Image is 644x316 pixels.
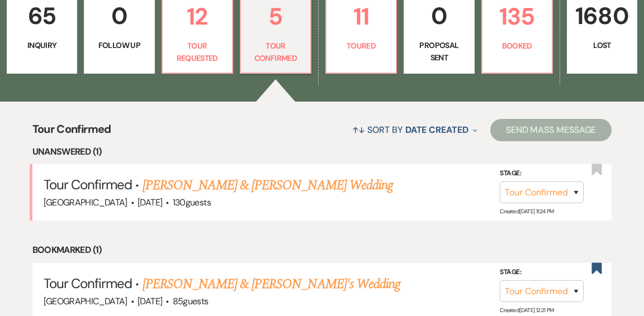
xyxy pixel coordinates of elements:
p: Toured [333,40,389,52]
span: [DATE] [138,197,162,208]
span: 130 guests [173,197,211,208]
span: [DATE] [138,295,162,307]
p: Tour Confirmed [248,40,304,65]
span: [GEOGRAPHIC_DATA] [44,295,127,307]
span: Created: [DATE] 11:24 PM [500,208,553,215]
button: Send Mass Message [490,119,612,141]
label: Stage: [500,167,584,180]
label: Stage: [500,266,584,279]
li: Bookmarked (1) [32,243,612,257]
p: Lost [574,39,630,51]
span: ↑↓ [352,124,366,136]
p: Tour Requested [169,40,225,65]
a: [PERSON_NAME] & [PERSON_NAME] Wedding [143,175,393,195]
span: Created: [DATE] 12:21 PM [500,307,553,314]
p: Proposal Sent [411,39,467,64]
span: Tour Confirmed [32,121,111,145]
p: Inquiry [14,39,70,51]
a: [PERSON_NAME] & [PERSON_NAME]'s Wedding [143,274,401,294]
span: Date Created [405,124,468,136]
span: Tour Confirmed [44,176,132,193]
p: Follow Up [91,39,147,51]
li: Unanswered (1) [32,145,612,159]
span: Tour Confirmed [44,275,132,292]
p: Booked [489,40,545,52]
span: [GEOGRAPHIC_DATA] [44,197,127,208]
button: Sort By Date Created [348,115,482,145]
span: 85 guests [173,295,209,307]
